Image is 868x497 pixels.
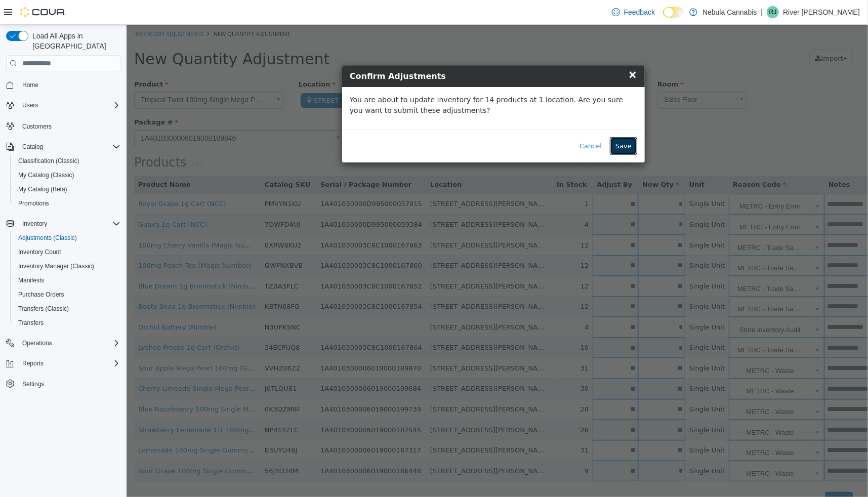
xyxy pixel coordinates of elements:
span: Purchase Orders [14,288,120,301]
input: Dark Mode [663,7,684,18]
a: Home [18,79,43,91]
button: Home [2,77,125,92]
span: Transfers [18,319,44,327]
span: Customers [18,119,120,132]
span: Inventory Manager (Classic) [14,260,120,272]
button: Inventory [18,218,51,230]
span: Customers [22,122,52,131]
span: Inventory Manager (Classic) [18,262,94,270]
img: Cova [20,7,66,17]
a: Promotions [14,197,53,210]
p: | [761,6,763,18]
span: Settings [18,378,120,390]
button: Manifests [10,273,125,287]
span: Home [22,81,38,89]
button: Inventory [2,217,125,231]
button: Users [2,98,125,112]
span: Inventory Count [18,248,61,256]
span: RJ [769,6,777,18]
div: River Jane Valentine [767,6,779,18]
a: Manifests [14,274,48,286]
button: Reports [18,357,48,369]
span: Operations [18,337,120,349]
a: Transfers (Classic) [14,303,73,315]
span: Adjustments (Classic) [18,234,77,242]
button: Save [483,112,511,131]
a: Transfers [14,317,48,329]
span: Settings [22,380,44,388]
button: Reports [2,356,125,370]
span: Purchase Orders [18,291,64,299]
button: Promotions [10,196,125,211]
span: My Catalog (Classic) [18,171,74,179]
button: Operations [18,337,56,349]
span: Catalog [18,141,120,153]
p: River [PERSON_NAME] [783,6,860,18]
a: My Catalog (Classic) [14,169,78,181]
span: Promotions [14,197,120,210]
a: Inventory Manager (Classic) [14,260,98,272]
button: Customers [2,118,125,133]
button: My Catalog (Beta) [10,182,125,196]
button: Inventory Manager (Classic) [10,259,125,273]
span: Inventory [18,218,120,230]
button: Transfers [10,316,125,330]
span: Catalog [22,143,43,151]
a: Customers [18,120,56,133]
span: Operations [22,339,52,347]
span: Users [22,101,38,109]
span: Load All Apps in [GEOGRAPHIC_DATA] [28,31,120,51]
h4: Confirm Adjustments [223,46,511,58]
a: My Catalog (Beta) [14,183,71,195]
button: Catalog [18,141,47,153]
span: Inventory [22,220,47,228]
p: Nebula Cannabis [702,6,757,18]
button: Catalog [2,140,125,154]
span: Transfers (Classic) [14,303,120,315]
a: Inventory Count [14,246,65,258]
a: Adjustments (Classic) [14,232,81,244]
span: Inventory Count [14,246,120,258]
button: Settings [2,377,125,391]
span: Reports [22,359,44,367]
a: Purchase Orders [14,288,68,301]
button: Users [18,99,42,111]
span: My Catalog (Beta) [18,185,67,193]
span: Users [18,99,120,111]
button: Adjustments (Classic) [10,231,125,245]
button: Operations [2,336,125,350]
span: Manifests [18,276,44,284]
nav: Complex example [6,73,120,418]
a: Settings [18,378,48,390]
span: × [502,44,511,56]
button: Cancel [447,112,481,131]
span: Promotions [18,199,49,208]
span: Manifests [14,274,120,286]
button: Inventory Count [10,245,125,259]
a: Classification (Classic) [14,155,84,167]
button: Transfers (Classic) [10,302,125,316]
a: Feedback [608,2,659,22]
span: My Catalog (Classic) [14,169,120,181]
span: Feedback [624,7,655,17]
span: Reports [18,357,120,369]
button: Purchase Orders [10,287,125,302]
button: My Catalog (Classic) [10,168,125,182]
p: You are about to update inventory for 14 products at 1 location. Are you sure you want to submit ... [223,70,511,91]
span: My Catalog (Beta) [14,183,120,195]
span: Classification (Classic) [14,155,120,167]
span: Transfers (Classic) [18,305,69,313]
span: Home [18,78,120,91]
span: Classification (Classic) [18,157,79,165]
span: Dark Mode [663,18,664,18]
span: Adjustments (Classic) [14,232,120,244]
button: Classification (Classic) [10,154,125,168]
span: Transfers [14,317,120,329]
